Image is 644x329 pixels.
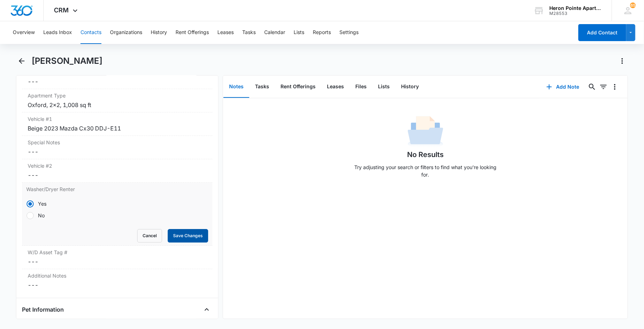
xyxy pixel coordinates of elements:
div: account name [550,5,601,11]
button: Actions [617,55,628,67]
button: Rent Offerings [176,21,209,44]
button: Calendar [264,21,285,44]
button: Filters [598,81,609,93]
button: Tasks [242,21,256,44]
div: notifications count [630,2,636,8]
label: Additional Notes [28,272,207,279]
button: Leases [217,21,234,44]
label: Apartment Type [28,92,207,99]
img: No Data [408,114,443,149]
button: Overflow Menu [609,81,621,93]
p: Try adjusting your search or filters to find what you’re looking for. [351,163,500,178]
dd: --- [28,147,207,156]
button: Leads Inbox [43,21,72,44]
button: Tasks [249,76,275,98]
label: Vehicle #2 [28,162,207,169]
label: Special Notes [28,139,207,146]
h1: No Results [407,149,444,160]
div: Additional Notes--- [22,269,212,292]
button: Lists [372,76,395,98]
span: CRM [54,6,69,14]
button: Back [16,55,27,67]
button: Reports [313,21,331,44]
button: Leases [321,76,350,98]
button: Files [350,76,372,98]
button: Search... [587,81,598,93]
span: 65 [630,2,636,8]
dd: --- [28,171,207,179]
div: Vehicle #2--- [22,159,212,183]
h1: [PERSON_NAME] [32,56,102,66]
h4: Pet Information [22,305,64,314]
div: W/D Asset Tag #--- [22,246,212,269]
button: Add Contact [578,24,626,41]
label: Washer/Dryer Renter [26,185,208,193]
button: History [151,21,167,44]
label: W/D Asset Tag # [28,249,207,256]
button: Settings [339,21,359,44]
div: Beige 2023 Mazda Cx30 DDJ-E11 [28,124,207,133]
button: Lists [294,21,304,44]
button: Contacts [80,21,101,44]
label: Vehicle #1 [28,115,207,123]
button: Notes [223,76,249,98]
div: Group--- [22,66,212,89]
button: Overview [13,21,35,44]
dd: --- [28,77,207,86]
button: Cancel [137,229,162,242]
div: Apartment TypeOxford, 2x2, 1,008 sq ft [22,89,212,112]
button: Organizations [110,21,142,44]
div: Vehicle #1Beige 2023 Mazda Cx30 DDJ-E11 [22,112,212,136]
dd: --- [28,281,207,289]
button: Rent Offerings [275,76,321,98]
button: Save Changes [168,229,208,242]
dd: --- [28,257,207,266]
div: Yes [38,200,46,207]
button: Add Note [539,78,587,95]
div: account id [550,11,601,16]
div: No [38,212,45,219]
div: Special Notes--- [22,136,212,159]
button: History [395,76,424,98]
button: Close [201,304,212,315]
div: Oxford, 2x2, 1,008 sq ft [28,101,207,109]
